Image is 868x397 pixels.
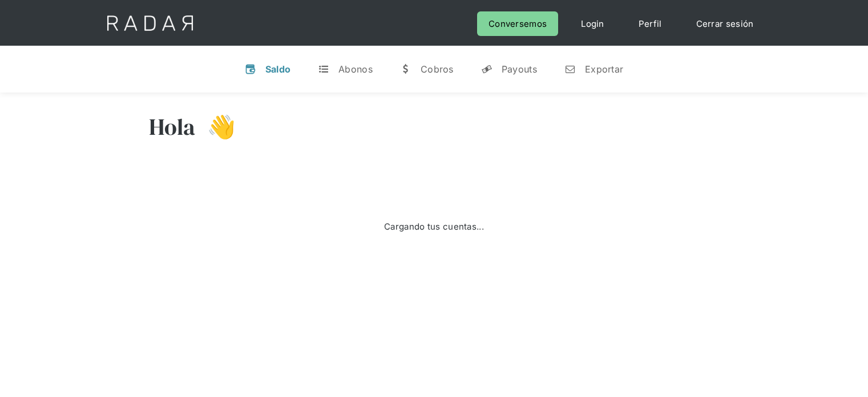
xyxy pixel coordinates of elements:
div: Saldo [265,63,291,75]
div: Payouts [502,63,537,75]
h3: 👋 [196,113,236,141]
a: Login [570,11,616,36]
div: Cobros [421,63,454,75]
div: t [318,63,329,75]
a: Cerrar sesión [685,11,765,36]
div: v [245,63,256,75]
div: Abonos [338,63,373,75]
div: n [564,63,576,75]
div: w [400,63,411,75]
div: Exportar [585,63,623,75]
a: Conversemos [477,11,558,36]
div: Cargando tus cuentas... [384,219,484,234]
div: y [481,63,492,75]
h3: Hola [149,113,196,141]
a: Perfil [627,11,673,36]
